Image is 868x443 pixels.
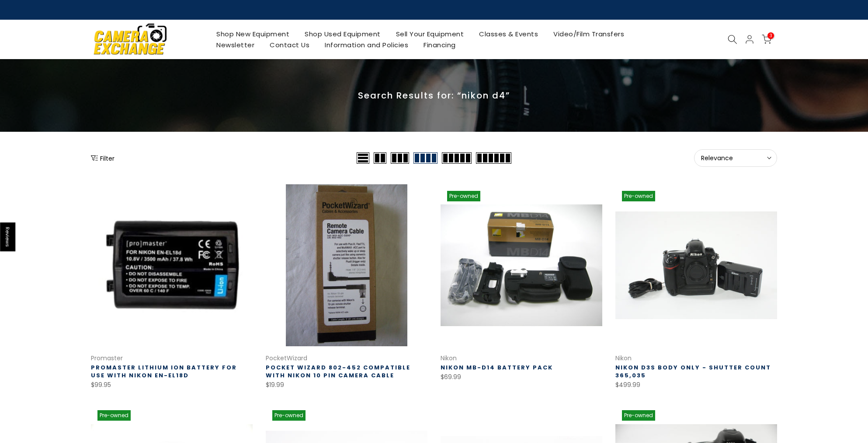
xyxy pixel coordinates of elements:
div: $19.99 [266,380,427,390]
a: Nikon [615,354,632,362]
a: Nikon [441,354,457,362]
a: Nikon D3S Body Only - Shutter Count 365,035 [615,363,771,380]
button: Show filters [91,154,115,162]
a: Shop Used Equipment [297,28,389,39]
a: Shop New Equipment [209,28,297,39]
a: Sell Your Equipment [388,28,472,39]
a: Information and Policies [317,39,416,50]
a: PocketWizard [266,354,307,362]
div: $69.99 [441,372,602,383]
p: Search Results for: “nikon d4” [91,90,777,101]
a: Nikon MB-D14 Battery pack [441,363,553,372]
span: 3 [767,32,774,39]
a: 3 [762,35,771,44]
a: Pocket Wizard 802-452 Compatible with Nikon 10 Pin Camera Cable [266,363,410,380]
a: Promaster [91,354,123,362]
span: Relevance [701,154,770,162]
a: Financing [416,39,464,50]
a: Contact Us [262,39,317,50]
button: Relevance [694,149,777,167]
a: Promaster Lithium Ion Battery for use with Nikon EN-EL18d [91,363,237,380]
a: Newsletter [209,39,262,50]
div: $499.99 [615,380,777,390]
a: Classes & Events [472,28,546,39]
a: Video/Film Transfers [546,28,632,39]
div: $99.95 [91,380,253,390]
